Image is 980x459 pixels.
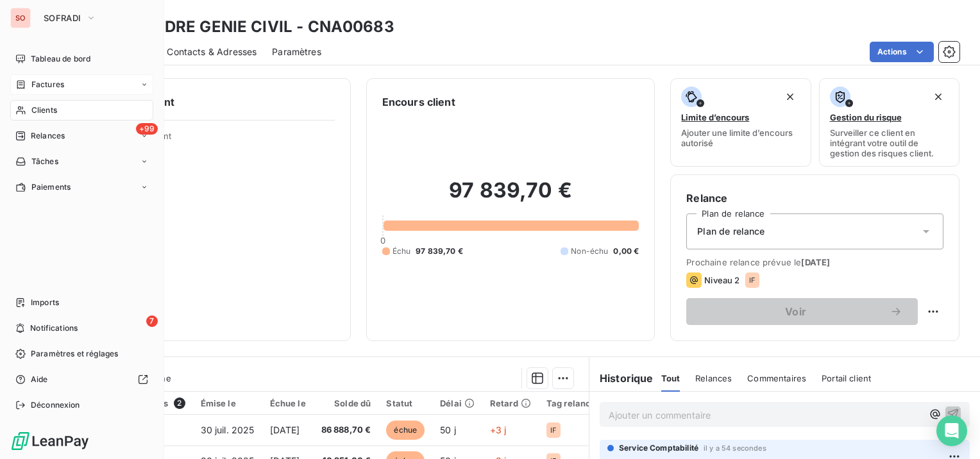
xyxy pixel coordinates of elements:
span: Niveau 2 [704,275,739,285]
span: Paiements [31,181,71,193]
div: Émise le [201,398,255,408]
span: Factures [31,79,64,90]
button: Actions [870,42,934,62]
img: Logo LeanPay [10,431,90,451]
span: Tout [661,373,680,383]
span: Échu [393,246,411,257]
span: IF [550,426,557,434]
div: SO [10,8,31,28]
span: [DATE] [270,424,300,435]
span: Service Comptabilité [619,442,698,454]
span: Imports [31,297,59,308]
span: +3 j [490,424,507,435]
span: Paramètres [272,46,321,58]
div: Délai [440,398,475,408]
span: Tâches [31,156,58,167]
h6: Informations client [78,94,335,110]
span: +99 [136,123,158,135]
span: 0,00 € [613,246,639,257]
h6: Encours client [382,94,455,110]
span: 0 [380,235,385,246]
span: 50 j [440,424,456,435]
div: Tag relance [546,398,612,408]
div: Retard [490,398,531,408]
span: échue [386,421,425,440]
span: [DATE] [801,257,830,267]
span: Notifications [30,322,78,334]
span: 86 888,70 € [321,424,371,437]
button: Limite d’encoursAjouter une limite d’encours autorisé [670,78,811,167]
span: Voir [702,306,890,317]
span: 2 [174,397,185,409]
span: Commentaires [747,373,806,383]
span: Déconnexion [31,399,80,411]
span: Tableau de bord [31,53,90,65]
span: Limite d’encours [681,112,749,122]
span: Relances [695,373,732,383]
span: SOFRADI [44,13,81,23]
span: Contacts & Adresses [167,46,257,58]
button: Gestion du risqueSurveiller ce client en intégrant votre outil de gestion des risques client. [819,78,959,167]
span: Relances [31,130,65,142]
h3: LEGENDRE GENIE CIVIL - CNA00683 [113,15,394,38]
span: 30 juil. 2025 [201,424,255,435]
h2: 97 839,70 € [382,178,639,216]
div: Open Intercom Messenger [936,415,967,446]
div: Échue le [270,398,306,408]
span: 97 839,70 € [416,246,463,257]
span: Paramètres et réglages [31,348,118,360]
span: Gestion du risque [830,112,902,122]
span: Ajouter une limite d’encours autorisé [681,128,800,148]
h6: Historique [589,371,654,386]
span: Clients [31,104,57,116]
span: il y a 54 secondes [704,444,766,452]
div: Statut [386,398,425,408]
button: Voir [686,298,918,325]
span: Plan de relance [697,225,765,238]
span: Prochaine relance prévue le [686,257,943,267]
span: IF [749,276,756,284]
span: Portail client [822,373,871,383]
span: Surveiller ce client en intégrant votre outil de gestion des risques client. [830,128,949,158]
span: 7 [146,315,158,327]
a: Aide [10,369,153,390]
h6: Relance [686,190,943,206]
span: Non-échu [571,246,608,257]
span: Propriétés Client [103,131,335,149]
span: Aide [31,374,48,385]
div: Solde dû [321,398,371,408]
